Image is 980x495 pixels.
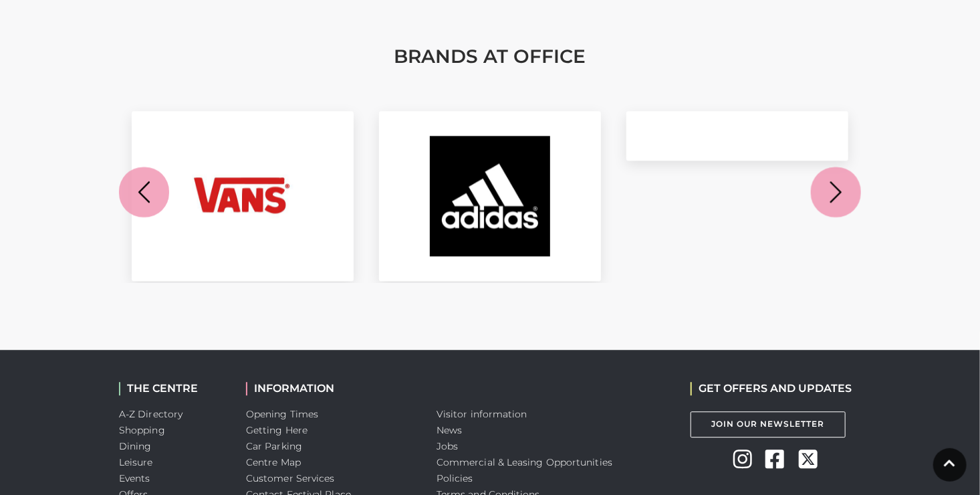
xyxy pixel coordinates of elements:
[437,424,462,436] a: News
[246,440,302,452] a: Car Parking
[119,382,226,395] h2: THE CENTRE
[246,472,335,484] a: Customer Services
[246,408,318,420] a: Opening Times
[437,472,473,484] a: Policies
[246,382,416,395] h2: INFORMATION
[119,408,182,420] a: A-Z Directory
[119,472,150,484] a: Events
[119,424,165,436] a: Shopping
[691,411,846,437] a: Join Our Newsletter
[246,424,308,436] a: Getting Here
[691,382,852,395] h2: GET OFFERS AND UPDATES
[246,456,301,468] a: Centre Map
[437,456,612,468] a: Commercial & Leasing Opportunities
[119,440,152,452] a: Dining
[119,456,153,468] a: Leisure
[119,45,861,68] h3: BRANDS AT OFFICE
[437,440,458,452] a: Jobs
[437,408,527,420] a: Visitor information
